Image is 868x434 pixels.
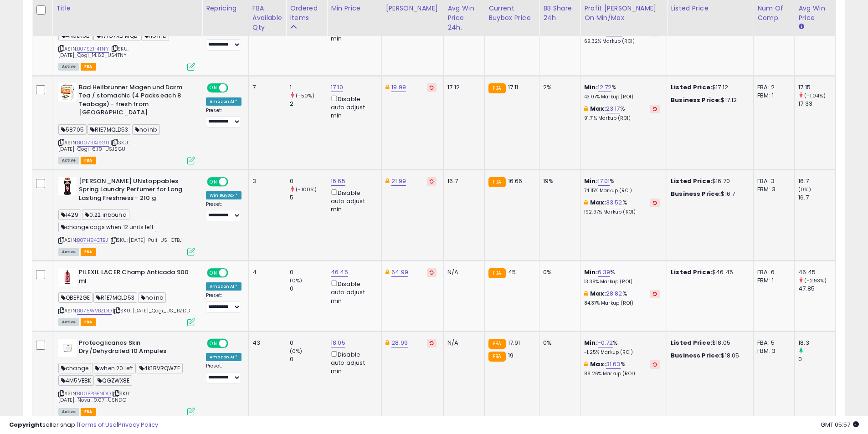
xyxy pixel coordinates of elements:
div: 16.7 [798,194,835,202]
span: | SKU: [DATE]_Nova_9.07_USNDQ [58,390,130,403]
div: FBA: 6 [757,268,787,276]
a: B00BPGBNDQ [77,390,111,398]
p: 13.38% Markup (ROI) [584,279,660,285]
div: 0 [798,355,835,363]
span: QBEP2GE [58,292,92,303]
span: | SKU: [DATE]_Qogi_14.62_US4TNY [58,45,128,59]
small: Avg Win Price. [798,23,804,31]
div: 0 [290,268,327,276]
img: 517-uVwLvTS._SL40_.jpg [58,83,77,102]
b: Business Price: [671,351,721,360]
div: Disable auto adjust min [331,349,375,376]
span: 2025-08-15 05:57 GMT [821,420,859,429]
div: Avg Win Price [798,4,832,23]
b: Max: [590,198,606,207]
small: (0%) [798,186,811,193]
div: FBM: 3 [757,347,787,355]
div: ASIN: [58,268,195,325]
strong: Copyright [9,420,42,429]
div: Preset: [206,31,241,51]
a: 6.39 [598,268,611,277]
a: 17.01 [598,177,610,186]
span: All listings currently available for purchase on Amazon [58,248,79,256]
div: $18.05 [671,339,746,347]
span: R1E7MQLD53 [87,124,131,135]
small: FBA [488,177,505,187]
span: OFF [227,178,241,185]
div: 43 [252,339,279,347]
b: Listed Price: [671,268,712,276]
small: FBA [488,352,505,362]
p: 88.26% Markup (ROI) [584,371,660,377]
a: 28.99 [391,338,408,347]
p: 69.32% Markup (ROI) [584,38,660,45]
a: 16.65 [331,177,345,186]
a: 21.99 [391,177,406,186]
span: All listings currently available for purchase on Amazon [58,157,79,164]
span: OFF [227,339,241,347]
b: Min: [584,177,598,185]
div: Avg Win Price 24h. [447,4,481,32]
div: 17.12 [447,83,478,92]
a: 19.99 [391,83,406,92]
div: FBM: 3 [757,185,787,194]
span: ON [208,269,219,277]
div: 17.15 [798,83,835,92]
a: B07H94CTBJ [77,236,108,244]
div: Title [56,4,198,13]
div: Disable auto adjust min [331,188,375,214]
a: B075WVBZDD [77,307,112,315]
p: -1.25% Markup (ROI) [584,349,660,356]
p: 74.15% Markup (ROI) [584,188,660,194]
a: B07SZH4TNY [77,45,109,53]
span: 17.11 [508,83,519,92]
a: Terms of Use [78,420,117,429]
p: 192.97% Markup (ROI) [584,209,660,215]
div: $17.12 [671,96,746,104]
div: 4 [252,268,279,276]
span: ON [208,84,219,92]
span: 58705 [58,124,87,135]
a: B007RXJSGU [77,139,109,147]
b: Business Price: [671,96,721,104]
div: [PERSON_NAME] [385,4,440,13]
a: -0.72 [598,338,613,347]
span: FBA [81,157,96,164]
img: 31OgvlARKaL._SL40_.jpg [58,268,77,286]
div: 5 [290,194,327,202]
div: Win BuyBox * [206,191,241,199]
div: Preset: [206,363,241,383]
div: Current Buybox Price [488,4,535,23]
small: FBA [488,83,505,93]
div: 16.7 [447,177,478,185]
div: Preset: [206,201,241,222]
div: ASIN: [58,83,195,163]
div: FBA: 5 [757,339,787,347]
div: Amazon AI * [206,97,241,106]
i: Revert to store-level Max Markup [653,200,657,205]
div: % [584,290,660,306]
span: FBA [81,63,96,71]
div: Disable auto adjust min [331,279,375,305]
div: % [584,268,660,285]
span: 19 [508,351,514,360]
small: (0%) [290,347,303,355]
b: Bad Heilbrunner Magen und Darm Tea / stomachic (4 Packs each 8 Teabags) - fresh from [GEOGRAPHIC_... [79,83,190,119]
div: Amazon AI * [206,282,241,291]
p: 43.07% Markup (ROI) [584,94,660,100]
p: 91.71% Markup (ROI) [584,115,660,122]
a: 18.05 [331,338,345,347]
div: 0 [290,177,327,185]
div: FBA Available Qty [252,4,282,32]
span: when 20 left [92,363,136,373]
span: FBA [81,318,96,326]
span: FBA [81,248,96,256]
div: 47.85 [798,285,835,293]
div: $16.70 [671,177,746,185]
i: This overrides the store level max markup for this listing [584,199,588,205]
div: Num of Comp. [757,4,791,23]
span: 17.91 [508,338,520,347]
div: 0% [543,268,573,276]
span: change [58,363,91,373]
span: | SKU: [DATE]_Qogi_US_BZDD [113,307,190,314]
